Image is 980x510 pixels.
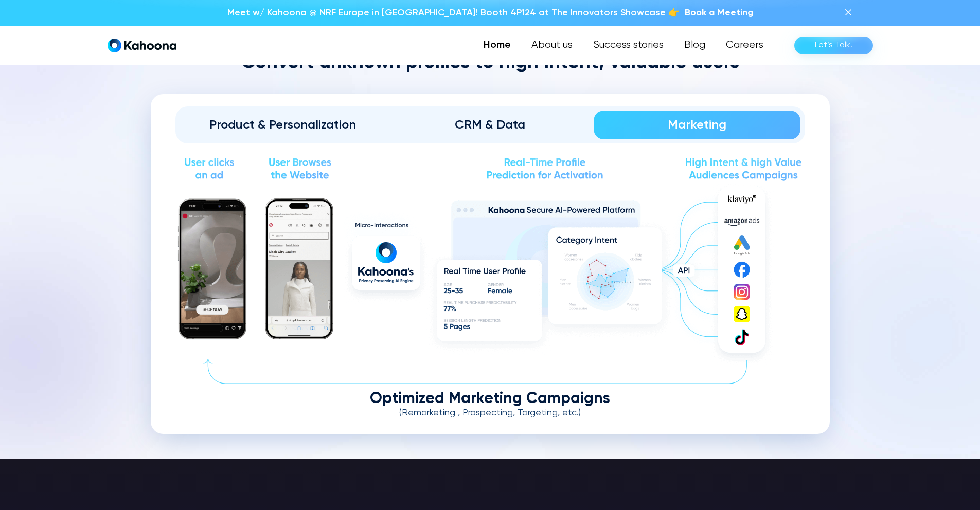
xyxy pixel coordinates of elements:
a: home [108,38,176,53]
a: Book a Meeting [685,6,753,20]
a: Careers [716,35,774,56]
a: Blog [674,35,716,56]
a: About us [521,35,583,56]
div: Product & Personalization [194,117,372,133]
a: Success stories [583,35,674,56]
a: Let’s Talk! [794,37,873,54]
a: Home [473,35,521,56]
div: Optimized Marketing Campaigns [175,391,805,407]
span: Book a Meeting [685,8,753,17]
div: Marketing [608,117,787,133]
div: CRM & Data [401,117,579,133]
div: (Remarketing , Prospecting, Targeting, etc.) [175,408,805,419]
div: Let’s Talk! [815,37,852,53]
p: Meet w/ Kahoona @ NRF Europe in [GEOGRAPHIC_DATA]! Booth 4P124 at The Innovators Showcase 👉 [227,6,680,20]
